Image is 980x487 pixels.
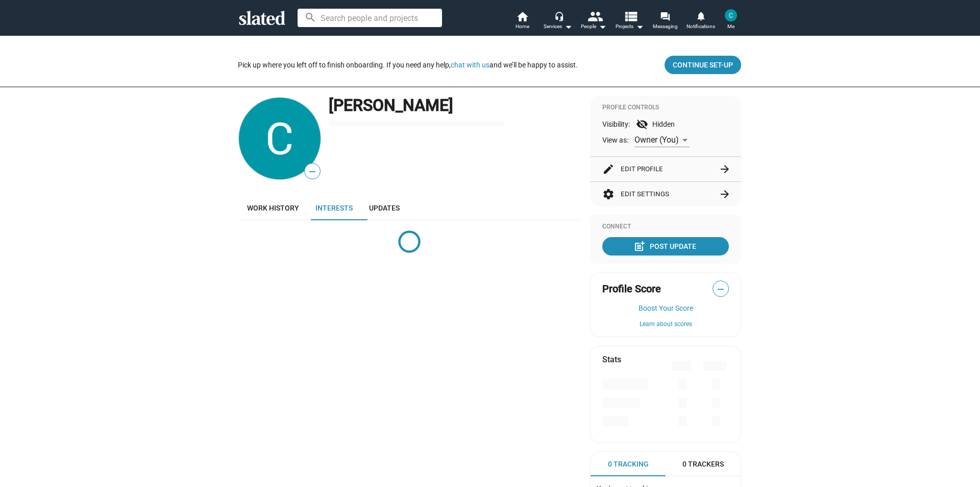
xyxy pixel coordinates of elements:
mat-icon: arrow_forward [719,163,731,175]
span: Interests [315,204,353,212]
mat-icon: edit [602,163,615,175]
div: Profile Controls [602,104,729,112]
mat-icon: forum [660,11,670,21]
a: Home [504,10,540,33]
span: Work history [247,204,299,212]
span: Home [516,20,529,33]
div: Services [544,20,572,33]
button: chat with us [451,61,489,69]
button: People [576,10,611,33]
span: — [305,165,320,178]
div: People [581,20,606,33]
span: Projects [616,20,644,33]
div: Post Update [635,237,696,256]
span: View as: [602,135,628,145]
mat-icon: post_add [633,240,646,252]
span: Notifications [687,20,715,33]
button: Continue Set-up [665,56,741,74]
button: Projects [611,10,647,33]
mat-icon: headset_mic [554,11,563,20]
button: Post Update [602,237,729,256]
mat-icon: settings [602,188,615,200]
div: [PERSON_NAME] [329,95,580,117]
button: Edit Settings [602,182,729,206]
a: Interests [307,196,361,220]
span: 0 Trackers [682,459,724,469]
span: Owner (You) [634,135,679,145]
a: Messaging [647,10,683,33]
span: Continue Set-up [673,56,733,74]
span: Updates [369,204,400,212]
span: 0 Tracking [608,459,649,469]
img: Carsten Steintveit [239,98,321,179]
span: Messaging [653,20,678,33]
a: Updates [361,196,408,220]
span: Profile Score [602,282,661,296]
mat-icon: arrow_drop_down [633,20,646,33]
mat-icon: people [587,9,602,24]
a: Work history [239,196,307,220]
mat-icon: arrow_forward [719,188,731,200]
button: Learn about scores [602,320,729,329]
span: Me [727,20,734,33]
img: Carsten Steintveit [725,9,737,21]
mat-icon: arrow_drop_down [596,20,608,33]
mat-icon: arrow_drop_down [562,20,574,33]
a: Notifications [683,10,719,33]
button: Edit Profile [602,157,729,181]
div: Pick up where you left off to finish onboarding. If you need any help, and we’ll be happy to assist. [238,60,578,70]
mat-icon: view_list [623,9,638,24]
div: Visibility: Hidden [602,118,729,130]
div: Connect [602,223,729,231]
mat-icon: visibility_off [636,118,648,130]
span: — [713,283,728,296]
mat-icon: home [516,10,528,22]
button: Boost Your Score [602,304,729,312]
input: Search people and projects [298,9,442,27]
mat-card-title: Stats [602,354,621,365]
button: Services [540,10,576,33]
button: Carsten SteintveitMe [719,7,743,34]
mat-icon: notifications [696,11,705,20]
